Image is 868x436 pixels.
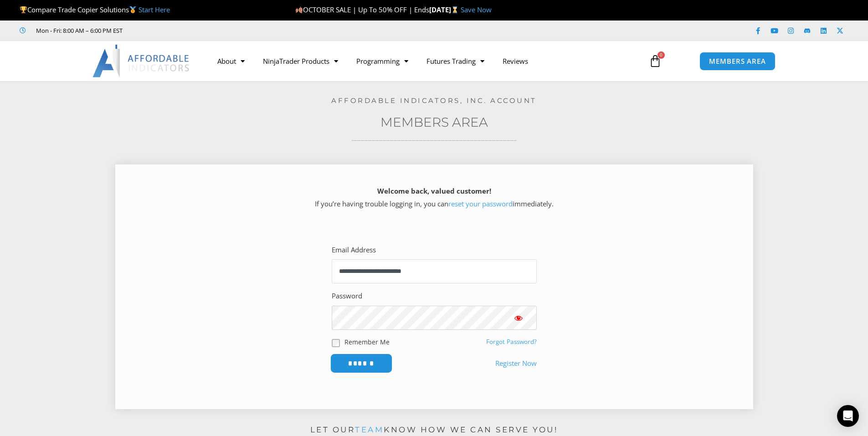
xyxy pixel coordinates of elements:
strong: Welcome back, valued customer! [377,186,491,195]
span: MEMBERS AREA [709,58,766,65]
a: Forgot Password? [486,338,537,346]
a: team [355,425,384,434]
label: Password [332,290,362,303]
a: Members Area [380,114,488,130]
a: reset your password [448,199,513,208]
img: 🏆 [20,6,27,13]
a: About [208,51,254,72]
p: If you’re having trouble logging in, you can immediately. [131,185,737,210]
a: Reviews [493,51,537,72]
span: 0 [657,51,665,59]
a: Save Now [461,5,492,14]
span: Compare Trade Copier Solutions [20,5,170,14]
a: Start Here [139,5,170,14]
nav: Menu [208,51,638,72]
img: ⌛ [452,6,458,13]
a: MEMBERS AREA [699,52,776,71]
label: Remember Me [344,337,390,347]
a: Register Now [495,357,537,370]
button: Show password [500,306,537,330]
a: Programming [347,51,417,72]
span: Mon - Fri: 8:00 AM – 6:00 PM EST [34,25,123,36]
img: 🥇 [129,6,136,13]
iframe: Customer reviews powered by Trustpilot [135,26,272,35]
a: 0 [635,48,675,74]
img: 🍂 [296,6,303,13]
a: Futures Trading [417,51,493,72]
a: NinjaTrader Products [254,51,347,72]
a: Affordable Indicators, Inc. Account [331,96,537,105]
span: OCTOBER SALE | Up To 50% OFF | Ends [295,5,429,14]
label: Email Address [332,244,376,256]
strong: [DATE] [429,5,461,14]
div: Open Intercom Messenger [837,405,859,427]
img: LogoAI | Affordable Indicators – NinjaTrader [92,45,190,77]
